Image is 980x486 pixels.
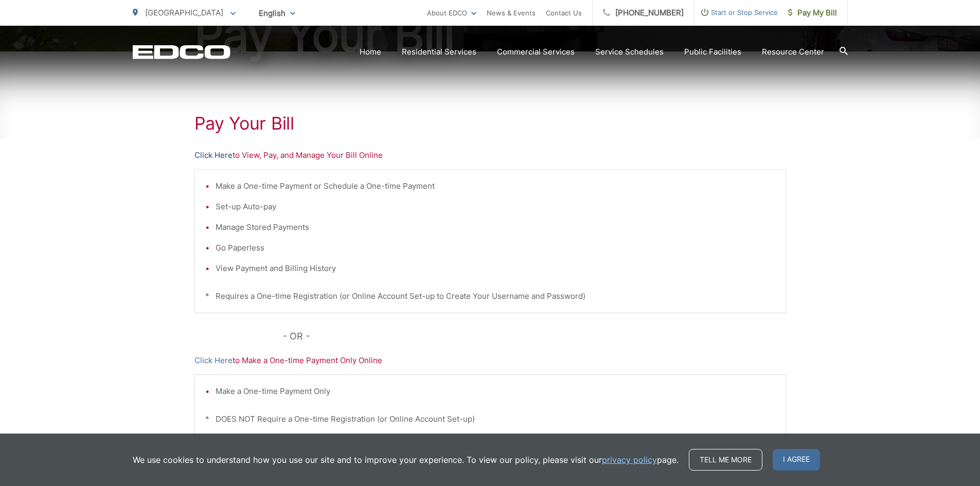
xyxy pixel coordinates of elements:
[194,149,786,161] p: to View, Pay, and Manage Your Bill Online
[427,7,476,19] a: About EDCO
[762,46,824,58] a: Resource Center
[684,46,741,58] a: Public Facilities
[133,454,679,466] p: We use cookies to understand how you use our site and to improve your experience. To view our pol...
[497,46,575,58] a: Commercial Services
[402,46,476,58] a: Residential Services
[602,454,657,466] a: privacy policy
[205,413,775,425] p: * DOES NOT Require a One-time Registration (or Online Account Set-up)
[283,329,786,344] p: - OR -
[773,449,820,471] span: I agree
[145,8,223,17] span: [GEOGRAPHIC_DATA]
[216,201,775,213] li: Set-up Auto-pay
[689,449,762,471] a: Tell me more
[194,113,786,134] h1: Pay Your Bill
[546,7,582,19] a: Contact Us
[487,7,536,19] a: News & Events
[251,4,303,22] span: English
[205,290,775,302] p: * Requires a One-time Registration (or Online Account Set-up to Create Your Username and Password)
[216,242,775,254] li: Go Paperless
[216,180,775,192] li: Make a One-time Payment or Schedule a One-time Payment
[194,354,786,367] p: to Make a One-time Payment Only Online
[194,149,233,161] a: Click Here
[595,46,664,58] a: Service Schedules
[133,45,230,59] a: EDCD logo. Return to the homepage.
[194,354,233,367] a: Click Here
[216,262,775,275] li: View Payment and Billing History
[216,385,775,398] li: Make a One-time Payment Only
[360,46,381,58] a: Home
[216,221,775,233] li: Manage Stored Payments
[788,7,837,19] span: Pay My Bill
